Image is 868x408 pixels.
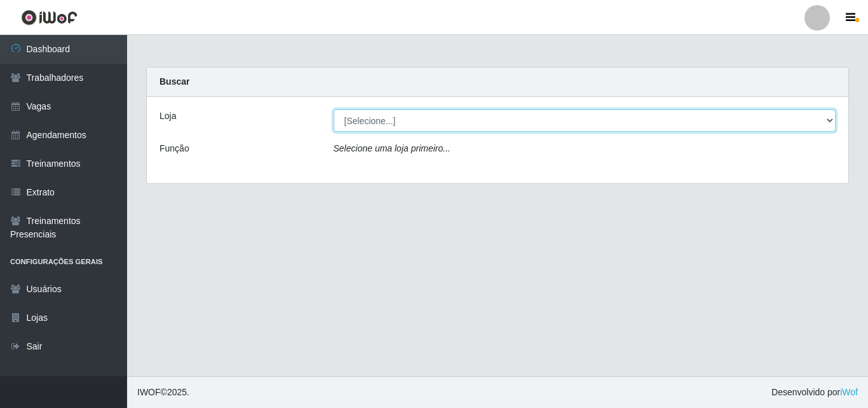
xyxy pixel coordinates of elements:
[137,387,161,397] span: IWOF
[159,109,176,123] label: Loja
[137,386,189,399] span: © 2025 .
[21,10,78,25] img: CoreUI Logo
[840,387,858,397] a: iWof
[771,386,858,399] span: Desenvolvido por
[159,76,189,87] strong: Buscar
[159,142,189,155] label: Função
[334,143,451,153] i: Selecione uma loja primeiro...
